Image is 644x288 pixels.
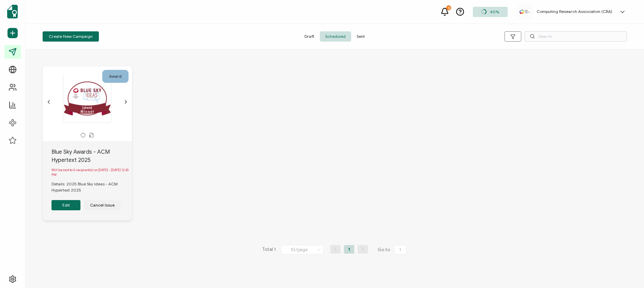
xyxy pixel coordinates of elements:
span: Total 1 [262,245,276,255]
span: Create New Campaign [49,34,93,39]
div: Award [102,70,129,83]
ion-icon: chevron forward outline [123,99,129,105]
h5: Computing Research Association (CRA) [537,9,612,14]
img: 321c6d9d-d8ad-40a2-96d6-b21f663a9aa4.jpg [520,10,530,14]
button: Edit [51,200,80,210]
ion-icon: chevron back outline [46,99,51,105]
iframe: Chat Widget [610,255,644,288]
li: 1 [344,245,354,254]
div: Blue Sky Awards - ACM Hypertext 2025 [51,148,132,164]
input: Search [525,31,627,42]
span: Sent [351,31,370,42]
div: 8 [446,5,451,10]
button: Cancel Issue [84,200,121,210]
span: Go to [378,245,408,255]
span: 40% [490,9,499,14]
img: sertifier-logomark-colored.svg [7,5,18,18]
div: Details: 2025 Blue Sky Ideas - ACM Hypertext 2025 [51,181,132,193]
button: Create New Campaign [43,31,99,42]
span: Draft [299,31,320,42]
span: Will be sent to 5 recipient(s) on [DATE] - [DATE] 12.30 PM [51,168,129,177]
input: Select [281,245,324,254]
span: Scheduled [320,31,351,42]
